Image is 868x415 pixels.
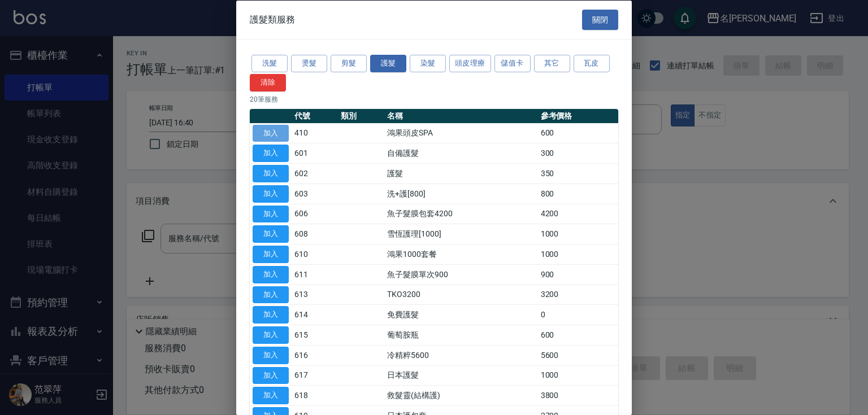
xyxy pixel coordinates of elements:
td: 900 [538,264,618,285]
button: 洗髮 [251,55,288,72]
td: 葡萄胺瓶 [384,325,538,345]
td: 鴻果1000套餐 [384,244,538,264]
td: 601 [292,143,338,163]
button: 頭皮理療 [449,55,491,72]
td: 617 [292,365,338,386]
button: 燙髮 [291,55,327,72]
button: 加入 [253,145,289,162]
th: 代號 [292,108,338,123]
button: 剪髮 [331,55,367,72]
td: TKO3200 [384,285,538,305]
th: 名稱 [384,108,538,123]
button: 加入 [253,205,289,222]
th: 參考價格 [538,108,618,123]
td: 1000 [538,244,618,264]
td: 615 [292,325,338,345]
td: 魚子髮膜單次900 [384,264,538,285]
td: 600 [538,123,618,143]
td: 免費護髮 [384,304,538,325]
td: 618 [292,385,338,405]
button: 加入 [253,185,289,202]
td: 鴻果頭皮SPA [384,123,538,143]
button: 加入 [253,165,289,182]
td: 614 [292,304,338,325]
td: 606 [292,204,338,224]
td: 魚子髮膜包套4200 [384,204,538,224]
button: 清除 [250,73,286,91]
td: 616 [292,345,338,365]
td: 610 [292,244,338,264]
button: 儲值卡 [494,55,531,72]
td: 608 [292,224,338,244]
td: 300 [538,143,618,163]
button: 加入 [253,306,289,324]
button: 關閉 [582,9,618,30]
button: 加入 [253,326,289,344]
td: 3800 [538,385,618,405]
button: 加入 [253,225,289,243]
p: 20 筆服務 [250,94,618,104]
button: 護髮 [370,55,406,72]
button: 加入 [253,346,289,364]
td: 日本護髮 [384,365,538,386]
td: 800 [538,184,618,204]
span: 護髮類服務 [250,14,295,25]
td: 613 [292,285,338,305]
td: 冷精粹5600 [384,345,538,365]
button: 加入 [253,286,289,303]
button: 加入 [253,124,289,142]
button: 其它 [534,55,570,72]
td: 603 [292,184,338,204]
button: 瓦皮 [574,55,610,72]
td: 洗+護[800] [384,184,538,204]
td: 救髮靈(結構護) [384,385,538,405]
td: 5600 [538,345,618,365]
td: 602 [292,163,338,184]
button: 加入 [253,387,289,404]
td: 4200 [538,204,618,224]
td: 自備護髮 [384,143,538,163]
td: 1000 [538,224,618,244]
td: 611 [292,264,338,285]
button: 加入 [253,265,289,283]
td: 0 [538,304,618,325]
td: 350 [538,163,618,184]
td: 410 [292,123,338,143]
td: 600 [538,325,618,345]
td: 雪恆護理[1000] [384,224,538,244]
button: 加入 [253,366,289,384]
td: 護髮 [384,163,538,184]
td: 3200 [538,285,618,305]
button: 染髮 [410,55,446,72]
button: 加入 [253,246,289,263]
td: 1000 [538,365,618,386]
th: 類別 [338,108,384,123]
